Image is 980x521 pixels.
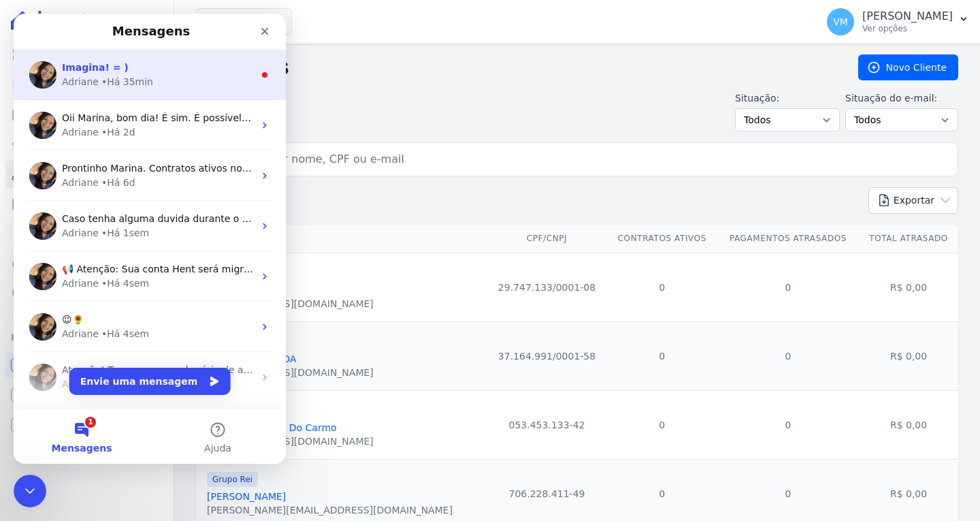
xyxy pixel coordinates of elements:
[16,199,43,226] img: Profile image for Adriane
[207,472,258,487] span: Grupo Rei
[5,71,168,98] a: Contratos
[859,225,958,253] th: Total Atrasado
[607,225,717,253] th: Contratos Ativos
[196,55,836,80] h2: Clientes
[14,14,286,464] iframe: Intercom live chat
[136,396,272,450] button: Ajuda
[48,212,85,227] div: Adriane
[16,249,43,277] img: Profile image for Adriane
[862,10,953,23] p: [PERSON_NAME]
[48,300,70,311] span: 😉🌻
[16,48,43,75] img: Profile image for Adriane
[56,354,217,381] button: Envie uma mensagem
[607,321,717,390] td: 0
[487,321,607,390] td: 37.164.991/0001-58
[717,253,859,321] td: 0
[38,430,99,439] span: Mensagens
[48,162,85,176] div: Adriane
[191,430,218,439] span: Ajuda
[5,381,168,409] a: Conta Hent
[5,161,168,188] a: Clientes
[88,112,122,126] div: • Há 2d
[607,390,717,459] td: 0
[833,17,848,27] span: VM
[88,313,135,328] div: • Há 4sem
[48,364,85,378] div: Adriane
[816,3,980,41] button: VM [PERSON_NAME] Ver opções
[11,330,163,346] div: Plataformas
[717,390,859,459] td: 0
[48,48,115,59] span: Imagina! = )
[207,491,286,502] a: [PERSON_NAME]
[487,390,607,459] td: 053.453.133-42
[48,263,85,277] div: Adriane
[16,300,43,327] img: Profile image for Adriane
[48,61,85,76] div: Adriane
[5,281,168,308] a: Negativação
[88,212,135,227] div: • Há 1sem
[717,321,859,390] td: 0
[88,61,140,76] div: • Há 35min
[221,146,952,173] input: Buscar por nome, CPF ou e-mail
[487,253,607,321] td: 29.747.133/0001-08
[735,91,840,106] label: Situação:
[48,200,373,210] span: Caso tenha alguma duvida durante o cadastro, é só me chamar. = )
[859,321,958,390] td: R$ 0,00
[16,350,43,377] img: Profile image for Adriane
[858,54,958,80] a: Novo Cliente
[845,91,958,106] label: Situação do e-mail:
[5,221,168,248] a: Transferências
[14,475,46,507] iframe: Intercom live chat
[48,112,85,126] div: Adriane
[48,149,287,160] span: Prontinho Marina. Contratos ativos novamente. ; )
[16,98,43,125] img: Profile image for Adriane
[717,225,859,253] th: Pagamentos Atrasados
[207,297,374,311] div: [EMAIL_ADDRESS][DOMAIN_NAME]
[868,187,958,214] button: Exportar
[862,23,953,34] p: Ver opções
[607,253,717,321] td: 0
[207,503,453,517] div: [PERSON_NAME][EMAIL_ADDRESS][DOMAIN_NAME]
[5,351,168,379] a: Recebíveis
[196,8,292,34] button: Grupo Rei
[88,162,122,176] div: • Há 6d
[487,225,607,253] th: CPF/CNPJ
[88,263,135,277] div: • Há 4sem
[5,131,168,158] a: Lotes
[196,225,487,253] th: Nome
[5,251,168,278] a: Crédito
[48,99,355,110] span: Oii Marina, bom dia! É sim. É possível lançar cobrança avulsa. ;)
[207,435,374,448] div: [EMAIL_ADDRESS][DOMAIN_NAME]
[5,101,168,128] a: Parcelas
[207,366,374,379] div: [EMAIL_ADDRESS][DOMAIN_NAME]
[16,148,43,176] img: Profile image for Adriane
[859,253,958,321] td: R$ 0,00
[5,191,168,218] a: Minha Carteira
[859,390,958,459] td: R$ 0,00
[5,41,168,68] a: Visão Geral
[48,313,85,328] div: Adriane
